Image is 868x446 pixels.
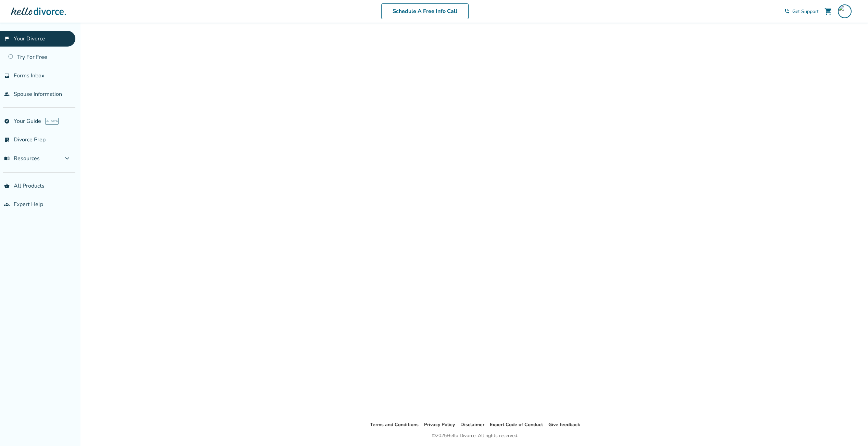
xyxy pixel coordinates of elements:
[824,7,832,15] span: shopping_cart
[4,156,10,161] span: menu_book
[4,73,10,78] span: inbox
[792,8,819,15] span: Get Support
[4,155,40,162] span: Resources
[838,4,852,18] img: shettyssachin@gmail.com
[4,137,10,142] span: list_alt_check
[63,154,71,163] span: expand_more
[460,421,484,429] li: Disclaimer
[45,118,59,125] span: AI beta
[381,3,469,19] a: Schedule A Free Info Call
[784,9,790,14] span: phone_in_talk
[4,118,10,124] span: explore
[4,36,10,41] span: flag_2
[4,91,10,97] span: people
[548,421,580,429] li: Give feedback
[4,183,10,189] span: shopping_basket
[370,421,419,428] a: Terms and Conditions
[432,432,518,440] div: © 2025 Hello Divorce. All rights reserved.
[784,8,819,15] a: phone_in_talkGet Support
[424,421,455,428] a: Privacy Policy
[14,72,44,79] span: Forms Inbox
[490,421,543,428] a: Expert Code of Conduct
[4,202,10,207] span: groups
